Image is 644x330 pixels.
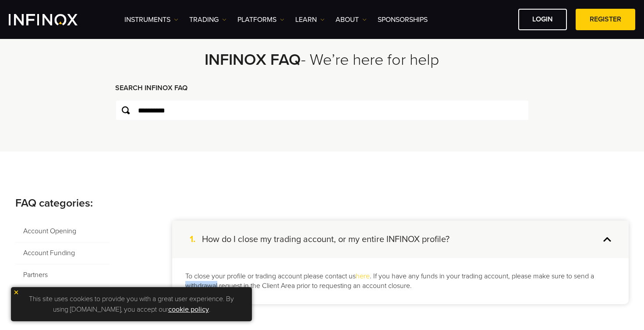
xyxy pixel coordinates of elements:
[15,195,629,212] p: FAQ categories:
[168,305,209,314] a: cookie policy
[518,9,567,30] a: LOGIN
[336,14,367,25] a: ABOUT
[576,9,635,30] a: REGISTER
[115,84,188,92] strong: SEARCH INFINOX FAQ
[189,14,226,25] a: TRADING
[295,14,325,25] a: Learn
[13,289,19,295] img: yellow close icon
[92,50,552,70] h2: - We’re here for help
[9,14,98,25] a: INFINOX Logo
[124,14,178,25] a: Instruments
[185,271,616,291] p: To close your profile or trading account please contact us . If you have any funds in your tradin...
[15,221,110,242] span: Account Opening
[237,14,284,25] a: PLATFORMS
[378,14,428,25] a: SPONSORSHIPS
[356,272,370,281] a: here
[202,234,449,245] h4: How do I close my trading account, or my entire INFINOX profile?
[190,234,202,245] span: 1.
[205,50,301,69] strong: INFINOX FAQ
[15,242,110,264] span: Account Funding
[15,291,248,317] p: This site uses cookies to provide you with a great user experience. By using [DOMAIN_NAME], you a...
[15,264,110,286] span: Partners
